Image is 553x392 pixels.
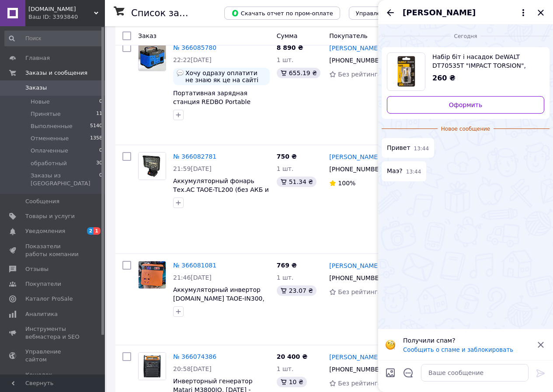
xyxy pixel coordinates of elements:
button: Управление статусами [349,7,431,20]
div: [PHONE_NUMBER] [327,163,386,175]
span: benzodom.com.ua [28,5,94,13]
span: Без рейтинга [338,380,381,387]
img: Фото товару [139,353,166,380]
span: обработный [31,160,67,167]
span: 13:44 12.10.2025 [406,168,421,176]
span: Маэ? [387,167,403,176]
span: Сообщения [25,198,59,205]
span: Показатели работы компании [25,243,81,258]
a: [PERSON_NAME] [329,261,380,270]
span: Оплаченные [31,147,68,155]
span: Заказы и сообщения [25,69,87,77]
span: Привет [387,143,410,153]
a: № 366085780 [173,44,216,51]
span: Управление сайтом [25,348,81,364]
span: [PERSON_NAME] [403,7,476,18]
div: 51.34 ₴ [277,177,316,187]
span: Скачать отчет по пром-оплате [231,9,333,17]
span: 20:58[DATE] [173,365,212,372]
button: Скачать отчет по пром-оплате [224,7,340,20]
div: [PHONE_NUMBER] [327,363,386,375]
span: 21:46[DATE] [173,274,212,281]
div: [PHONE_NUMBER] [327,54,386,66]
span: Без рейтинга [338,288,381,295]
span: 1 шт. [277,165,294,172]
span: 100% [338,180,355,187]
span: 8 890 ₴ [277,44,303,51]
span: 1 [94,227,101,235]
a: [PERSON_NAME] [329,353,380,361]
h1: Список заказов [131,8,206,18]
span: 21:59[DATE] [173,165,212,172]
span: 22:22[DATE] [173,56,212,63]
img: Фото товару [139,153,166,180]
img: Фото товару [139,261,166,288]
button: Сообщить о спаме и заблокировать [403,347,513,353]
span: 1358 [90,135,102,142]
div: 12.10.2025 [382,31,550,40]
a: Фото товару [138,152,166,180]
button: Открыть шаблоны ответов [403,367,414,378]
span: 20 400 ₴ [277,353,308,360]
a: Аккумуляторный инвертор [DOMAIN_NAME] TAOE-IN300, посадка МАКИТА (без АКБ и ЗУ) [173,286,264,319]
span: 0 [99,172,102,187]
a: № 366074386 [173,353,216,360]
span: Заказы [25,84,47,92]
span: 0 [99,98,102,106]
a: [PERSON_NAME] [329,153,380,161]
span: 769 ₴ [277,262,297,269]
span: Аналитика [25,310,58,318]
span: 1 шт. [277,56,294,63]
img: :face_with_monocle: [385,340,396,350]
span: Сегодня [451,33,481,40]
span: 5140 [90,122,102,130]
span: 1 шт. [277,274,294,281]
span: 0 [99,147,102,155]
a: [PERSON_NAME] [329,44,380,52]
button: Закрыть [536,7,546,18]
span: Управление статусами [356,10,424,17]
span: 750 ₴ [277,153,297,160]
span: Главная [25,54,50,62]
span: Инструменты вебмастера и SEO [25,325,81,341]
span: Покупатели [25,280,61,288]
span: Без рейтинга [338,71,381,78]
span: Каталог ProSale [25,295,73,303]
a: Оформить [387,96,544,114]
span: Новое сообщение [438,125,494,133]
span: Кошелек компании [25,371,81,387]
span: Принятые [31,110,61,118]
button: [PERSON_NAME] [403,7,529,18]
img: 6284367398_w640_h640_nabor-bit-i.jpg [387,53,425,90]
span: 30 [96,160,102,167]
a: Фото товару [138,352,166,380]
a: № 366081081 [173,262,216,269]
span: Отзывы [25,265,49,273]
span: Заказ [138,32,157,39]
span: Выполненные [31,122,73,130]
div: 10 ₴ [277,377,307,387]
span: Заказы из [GEOGRAPHIC_DATA] [31,172,99,187]
span: Покупатель [329,32,368,39]
span: 1 шт. [277,365,294,372]
div: Ваш ID: 3393840 [28,13,105,21]
span: 13:44 12.10.2025 [414,145,429,153]
input: Поиск [4,31,103,46]
div: [PHONE_NUMBER] [327,272,386,284]
span: Уведомления [25,227,65,235]
span: Отмененные [31,135,69,142]
span: 2 [87,227,94,235]
a: Фото товару [138,43,166,71]
span: Набір біт і насадок DeWALT DT70535T "IMPACT TORSION", ударні, Pz2, L = 57 мм, 2 шт + магнітний тр... [432,52,537,70]
a: Посмотреть товар [387,52,544,91]
a: Аккумуляторный фонарь Тех.АС TAOE-TL200 (без АКБ и ЗУ) [173,177,269,202]
a: № 366082781 [173,153,216,160]
span: Товары и услуги [25,212,75,220]
div: 655.19 ₴ [277,68,320,78]
span: Хочу одразу оплатити не знаю як це на сайті змінити [185,69,266,83]
img: Фото товару [139,44,166,71]
span: Сумма [277,32,298,39]
button: Назад [385,7,396,18]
